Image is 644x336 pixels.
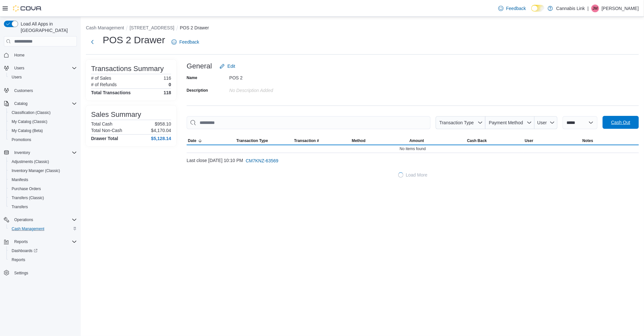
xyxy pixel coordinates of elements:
span: Reports [12,257,25,262]
nav: An example of EuiBreadcrumbs [86,25,639,32]
span: My Catalog (Classic) [12,119,47,124]
button: Transaction # [293,137,351,145]
span: Customers [14,88,33,93]
button: Transaction Type [436,116,485,129]
span: Dashboards [12,248,37,253]
button: Payment Method [485,116,535,129]
div: Last close [DATE] 10:10 PM [187,154,639,167]
h3: Transactions Summary [91,65,164,73]
span: Home [12,51,77,59]
button: Classification (Classic) [6,108,79,117]
a: My Catalog (Classic) [9,118,50,126]
span: Home [14,53,25,58]
a: Feedback [496,2,528,15]
span: Purchase Orders [9,185,77,193]
a: Purchase Orders [9,185,44,193]
h4: Drawer Total [91,136,118,141]
a: Home [12,51,27,59]
span: Settings [12,269,77,277]
p: 116 [164,76,171,81]
button: LoadingLoad More [187,168,639,181]
span: Customers [12,86,77,94]
span: Inventory [12,149,77,157]
span: Inventory Manager (Classic) [12,168,60,173]
nav: Complex example [4,48,77,294]
h4: Total Transactions [91,90,131,95]
span: Operations [12,216,77,224]
button: CM7KNZ-63569 [243,154,281,167]
button: [STREET_ADDRESS] [130,25,174,30]
p: 0 [169,82,171,87]
button: Cash Back [466,137,524,145]
span: Users [9,73,77,81]
a: Users [9,73,24,81]
a: Dashboards [6,246,79,255]
h3: General [187,62,212,70]
span: My Catalog (Beta) [9,127,77,135]
span: Transfers [9,203,77,211]
div: No Description added [229,85,316,93]
a: Settings [12,269,31,277]
span: Catalog [14,101,27,106]
a: Classification (Classic) [9,109,53,117]
span: Load All Apps in [GEOGRAPHIC_DATA] [18,21,77,34]
span: CM7KNZ-63569 [246,158,278,164]
p: $958.10 [155,121,171,127]
a: Adjustments (Classic) [9,158,52,166]
button: Customers [1,86,79,95]
span: Manifests [9,176,77,184]
input: Dark Mode [531,5,545,12]
button: Notes [581,137,639,145]
span: User [525,138,534,143]
span: My Catalog (Classic) [9,118,77,126]
a: My Catalog (Beta) [9,127,46,135]
span: Inventory [14,150,30,155]
a: Customers [12,87,36,95]
p: $4,170.04 [151,128,171,133]
span: Promotions [12,137,31,142]
span: Transaction # [294,138,319,143]
button: Users [1,64,79,73]
button: Operations [1,215,79,224]
h6: Total Non-Cash [91,128,122,133]
span: Classification (Classic) [9,109,77,117]
h4: 118 [164,90,171,95]
span: Reports [14,239,28,244]
span: Manifests [12,177,28,182]
span: Load More [406,172,428,178]
h1: POS 2 Drawer [103,34,165,46]
span: No items found [400,146,426,151]
button: Operations [12,216,36,224]
a: Cash Management [9,225,47,233]
span: Transfers (Classic) [9,194,77,202]
label: Name [187,75,197,80]
span: Feedback [179,39,199,45]
button: Inventory Manager (Classic) [6,166,79,175]
a: Reports [9,256,28,264]
span: Inventory Manager (Classic) [9,167,77,175]
button: POS 2 Drawer [180,25,209,30]
button: Settings [1,268,79,278]
span: Cash Out [611,119,630,126]
span: Transaction Type [439,120,474,125]
button: Cash Management [6,224,79,233]
span: Users [14,66,24,71]
button: Users [6,73,79,82]
a: Feedback [169,36,202,48]
button: Purchase Orders [6,184,79,193]
a: Manifests [9,176,31,184]
button: My Catalog (Beta) [6,126,79,135]
button: Adjustments (Classic) [6,157,79,166]
span: Reports [9,256,77,264]
p: Cannabis Link [556,5,585,12]
span: Adjustments (Classic) [9,158,77,166]
span: Purchase Orders [12,186,41,191]
span: Users [12,75,22,80]
a: Transfers [9,203,30,211]
span: Catalog [12,100,77,107]
div: POS 2 [229,73,316,80]
span: Feedback [506,5,526,12]
span: Dark Mode [531,12,532,12]
button: Next [86,36,99,48]
button: Transaction Type [235,137,293,145]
